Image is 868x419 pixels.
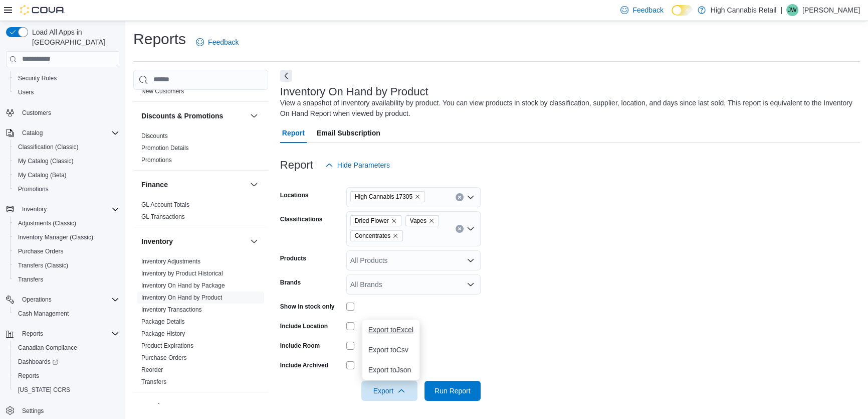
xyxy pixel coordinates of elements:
[367,381,411,401] span: Export
[456,225,464,233] button: Clear input
[368,326,413,334] span: Export to Excel
[355,216,389,226] span: Dried Flower
[10,383,123,397] button: [US_STATE] CCRS
[14,155,78,167] a: My Catalog (Classic)
[435,386,471,396] span: Run Report
[368,346,413,354] span: Export to Csv
[14,231,97,243] a: Inventory Manager (Classic)
[18,344,77,352] span: Canadian Compliance
[350,230,403,241] span: Concentrates
[14,245,119,257] span: Purchase Orders
[141,201,189,208] a: GL Account Totals
[405,215,439,226] span: Vapes
[28,27,119,47] span: Load All Apps in [GEOGRAPHIC_DATA]
[133,199,268,227] div: Finance
[141,201,189,209] span: GL Account Totals
[141,111,246,121] button: Discounts & Promotions
[10,71,123,85] button: Security Roles
[18,328,119,340] span: Reports
[280,342,320,350] label: Include Room
[141,354,187,362] span: Purchase Orders
[18,219,76,227] span: Adjustments (Classic)
[22,296,52,304] span: Operations
[141,157,172,164] a: Promotions
[141,257,200,265] span: Inventory Adjustments
[141,306,202,314] span: Inventory Transactions
[14,86,38,98] a: Users
[14,141,83,153] a: Classification (Classic)
[10,272,123,287] button: Transfers
[10,341,123,355] button: Canadian Compliance
[280,191,309,199] label: Locations
[141,132,168,139] a: Discounts
[14,273,119,286] span: Transfers
[282,123,305,143] span: Report
[280,303,335,311] label: Show in stock only
[14,308,119,320] span: Cash Management
[280,322,328,330] label: Include Location
[22,129,43,137] span: Catalog
[410,216,426,226] span: Vapes
[141,236,246,246] button: Inventory
[141,378,166,386] span: Transfers
[141,282,225,290] span: Inventory On Hand by Package
[18,358,58,366] span: Dashboards
[22,407,44,415] span: Settings
[18,127,119,139] span: Catalog
[14,72,61,84] a: Security Roles
[428,218,435,224] button: Remove Vapes from selection in this group
[14,308,73,320] a: Cash Management
[141,236,173,246] h3: Inventory
[141,145,189,152] a: Promotion Details
[141,330,185,338] span: Package History
[192,32,243,52] a: Feedback
[18,127,47,139] button: Catalog
[14,259,72,271] a: Transfers (Classic)
[467,281,475,289] button: Open list of options
[10,244,123,258] button: Purchase Orders
[133,255,268,392] div: Inventory
[248,179,260,191] button: Finance
[18,405,48,417] a: Settings
[141,366,163,373] a: Reorder
[2,126,123,140] button: Catalog
[248,235,260,247] button: Inventory
[2,202,123,216] button: Inventory
[18,185,49,193] span: Promotions
[280,98,855,119] div: View a snapshot of inventory availability by product. You can view products in stock by classific...
[362,360,419,380] button: Export toJson
[18,107,55,119] a: Customers
[14,370,43,382] a: Reports
[14,370,119,382] span: Reports
[18,328,47,340] button: Reports
[2,327,123,341] button: Reports
[141,88,184,95] a: New Customers
[18,106,119,119] span: Customers
[141,342,193,349] a: Product Expirations
[467,256,475,264] button: Open list of options
[321,155,394,175] button: Hide Parameters
[788,4,796,16] span: JW
[786,4,798,16] div: Julie Wood
[780,4,782,16] p: |
[141,180,246,190] button: Finance
[14,169,119,181] span: My Catalog (Beta)
[18,294,119,306] span: Operations
[14,356,62,368] a: Dashboards
[18,275,43,284] span: Transfers
[18,247,64,255] span: Purchase Orders
[317,123,380,143] span: Email Subscription
[141,132,168,140] span: Discounts
[14,356,119,368] span: Dashboards
[18,310,69,318] span: Cash Management
[14,155,119,167] span: My Catalog (Classic)
[22,330,43,338] span: Reports
[18,171,67,179] span: My Catalog (Beta)
[141,342,193,350] span: Product Expirations
[141,401,166,411] h3: Loyalty
[14,245,68,257] a: Purchase Orders
[18,157,74,165] span: My Catalog (Classic)
[350,191,425,202] span: High Cannabis 17305
[141,156,172,164] span: Promotions
[141,269,223,277] span: Inventory by Product Historical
